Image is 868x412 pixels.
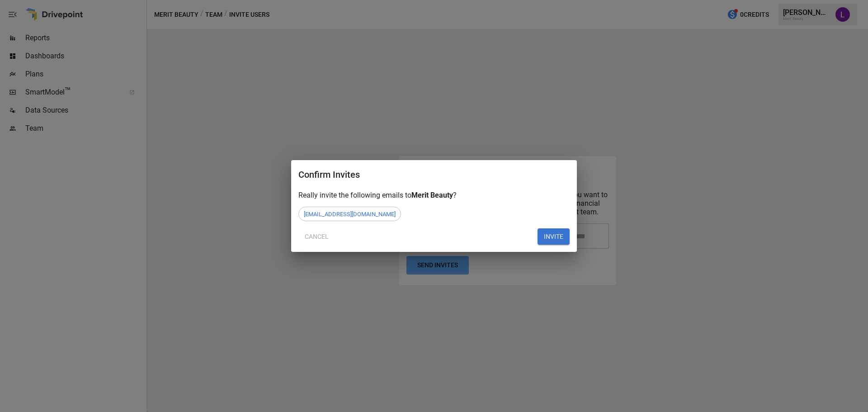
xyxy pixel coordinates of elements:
span: [EMAIL_ADDRESS][DOMAIN_NAME] [299,211,401,218]
div: Really invite the following emails to ? [298,191,570,199]
h2: Confirm Invites [298,167,570,191]
span: Merit Beauty [411,191,453,199]
button: INVITE [538,228,570,245]
button: Cancel [298,228,335,245]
